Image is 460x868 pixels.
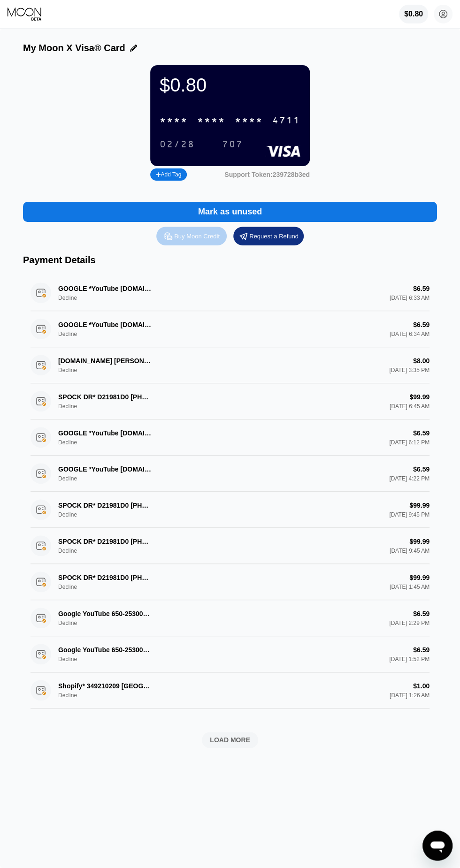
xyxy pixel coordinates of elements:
[156,227,227,245] div: Buy Moon Credit
[31,732,429,748] div: LOAD MORE
[174,232,220,240] div: Buy Moon Credit
[233,227,304,245] div: Request a Refund
[150,168,187,181] div: Add Tag
[23,202,437,222] div: Mark as unused
[272,115,300,126] div: 4711
[222,139,243,150] div: 707
[224,171,310,178] div: Support Token: 239728b3ed
[399,5,428,23] div: $0.80
[23,43,125,53] div: My Moon X Visa® Card
[23,255,437,266] div: Payment Details
[215,137,250,152] div: 707
[224,171,310,178] div: Support Token:239728b3ed
[198,206,262,217] div: Mark as unused
[404,10,423,18] div: $0.80
[153,137,202,152] div: 02/28
[160,75,300,96] div: $0.80
[422,830,452,860] iframe: Bouton de lancement de la fenêtre de messagerie
[210,736,250,744] div: LOAD MORE
[160,139,195,150] div: 02/28
[249,232,299,240] div: Request a Refund
[156,171,181,178] div: Add Tag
